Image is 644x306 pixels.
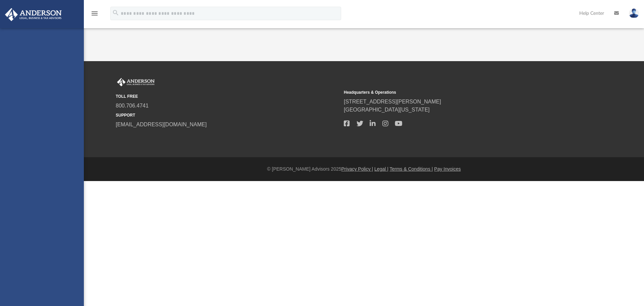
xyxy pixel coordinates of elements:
img: User Pic [629,8,639,18]
a: menu [91,13,99,17]
img: Anderson Advisors Platinum Portal [3,8,64,21]
a: 800.706.4741 [116,103,149,108]
small: TOLL FREE [116,93,339,99]
a: Privacy Policy | [341,166,373,172]
a: [STREET_ADDRESS][PERSON_NAME] [344,99,441,104]
i: search [112,9,119,16]
a: Terms & Conditions | [390,166,433,172]
a: [GEOGRAPHIC_DATA][US_STATE] [344,107,430,113]
small: SUPPORT [116,112,339,118]
a: [EMAIL_ADDRESS][DOMAIN_NAME] [116,122,207,127]
img: Anderson Advisors Platinum Portal [116,78,156,87]
small: Headquarters & Operations [344,89,567,95]
a: Pay Invoices [434,166,461,172]
i: menu [91,9,99,17]
a: Legal | [374,166,388,172]
div: © [PERSON_NAME] Advisors 2025 [84,166,644,173]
